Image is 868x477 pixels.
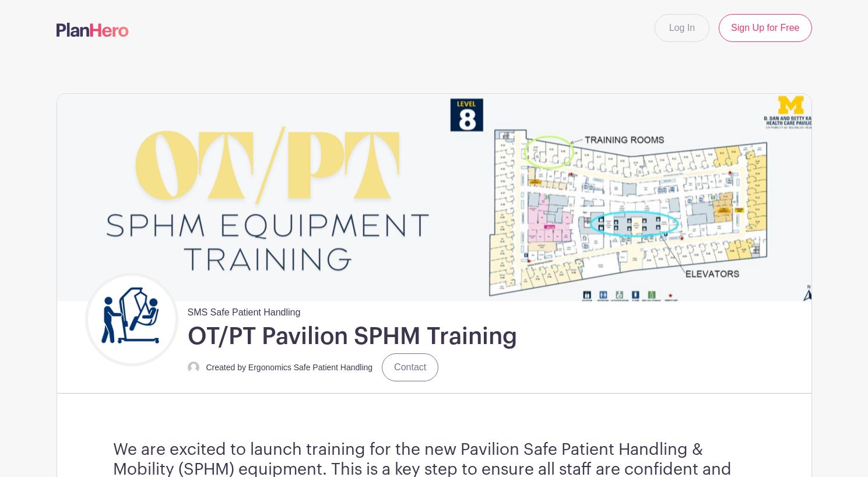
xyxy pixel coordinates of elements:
[382,353,438,381] a: Contact
[188,362,199,373] img: default-ce2991bfa6775e67f084385cd625a349d9dcbb7a52a09fb2fda1e96e2d18dcdb.png
[719,14,811,42] a: Sign Up for Free
[57,94,811,301] img: event_banner_9671.png
[655,14,709,42] a: Log In
[57,23,129,37] img: logo-507f7623f17ff9eddc593b1ce0a138ce2505c220e1c5a4e2b4648c50719b7d32.svg
[188,301,301,320] span: SMS Safe Patient Handling
[88,276,175,363] img: Untitled%20design.png
[206,363,373,372] small: Created by Ergonomics Safe Patient Handling
[188,322,517,351] h1: OT/PT Pavilion SPHM Training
